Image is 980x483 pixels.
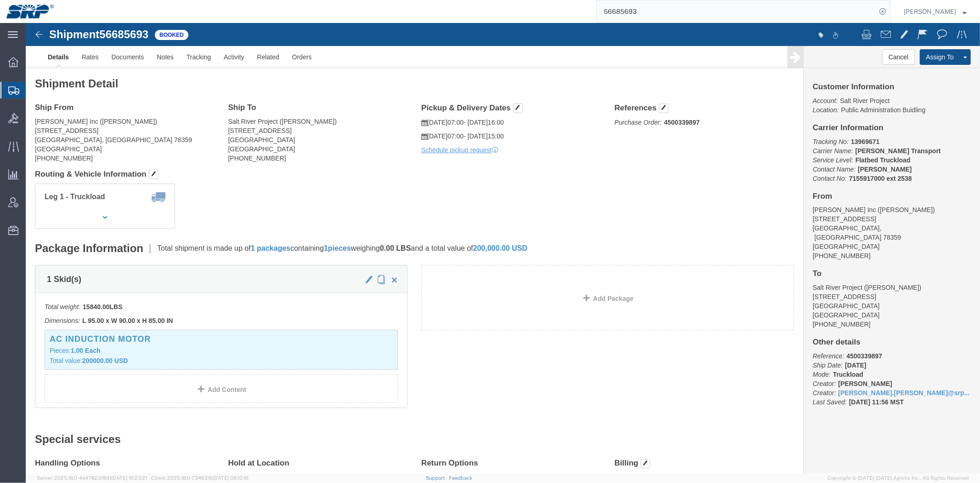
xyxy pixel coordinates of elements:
[26,23,980,473] iframe: FS Legacy Container
[37,475,147,481] span: Server: 2025.18.0-4e47823f9d1
[213,475,249,481] span: [DATE] 08:10:16
[827,474,969,482] span: Copyright © [DATE]-[DATE] Agistix Inc., All Rights Reserved
[903,6,967,17] button: [PERSON_NAME]
[426,475,449,481] a: Support
[449,475,472,481] a: Feedback
[111,475,147,481] span: [DATE] 10:23:21
[6,5,54,18] img: logo
[151,475,249,481] span: Client: 2025.18.0-7346316
[597,0,876,23] input: Search for shipment number, reference number
[904,6,956,17] span: Marissa Camacho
